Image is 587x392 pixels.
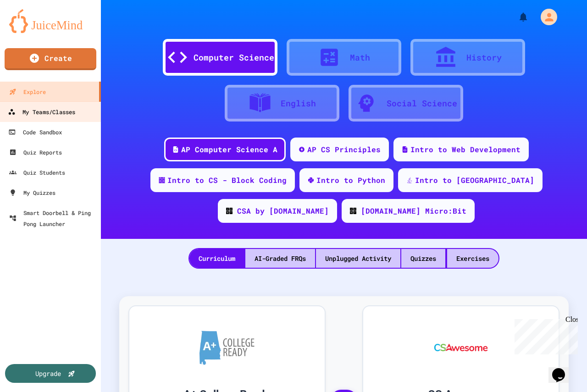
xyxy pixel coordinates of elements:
div: AI-Graded FRQs [245,249,315,268]
div: My Teams/Classes [8,106,75,118]
div: Quiz Students [9,167,65,178]
div: CSA by [DOMAIN_NAME] [237,205,329,216]
div: Upgrade [35,369,61,378]
img: CS Awesome [425,320,497,375]
div: My Quizzes [9,187,55,198]
div: My Account [531,6,559,28]
div: Quiz Reports [9,147,62,158]
div: Exercises [447,249,498,268]
div: Intro to Python [316,175,385,186]
img: logo-orange.svg [9,9,92,33]
div: My Notifications [501,9,531,25]
iframe: chat widget [511,315,578,354]
img: A+ College Ready [199,331,255,365]
div: Quizzes [401,249,445,268]
div: Intro to [GEOGRAPHIC_DATA] [415,175,534,186]
img: CODE_logo_RGB.png [350,208,356,214]
div: English [281,97,316,110]
div: Chat with us now!Close [4,4,63,58]
div: [DOMAIN_NAME] Micro:Bit [361,205,466,216]
div: AP CS Principles [307,144,381,155]
img: CODE_logo_RGB.png [226,208,233,214]
div: Code Sandbox [8,127,62,138]
div: Curriculum [189,249,244,268]
div: Unplugged Activity [316,249,400,268]
div: History [466,51,502,64]
iframe: chat widget [548,355,578,383]
a: Create [5,48,96,70]
div: Social Science [387,97,457,110]
div: Smart Doorbell & Ping Pong Launcher [9,207,97,229]
div: Intro to Web Development [410,144,521,155]
div: Math [350,51,370,64]
div: Computer Science [194,51,274,64]
div: Explore [9,86,46,97]
div: AP Computer Science A [181,144,277,155]
div: Intro to CS - Block Coding [167,175,287,186]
